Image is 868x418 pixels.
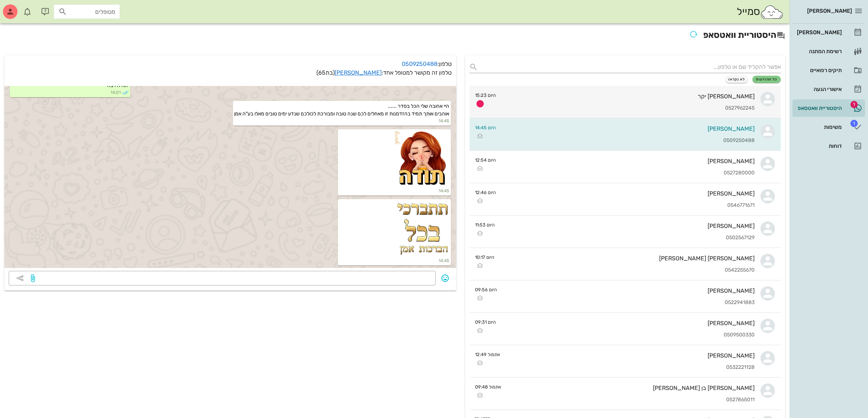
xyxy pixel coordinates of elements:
small: היום 12:54 [475,157,496,163]
div: [PERSON_NAME] [502,320,755,327]
a: תגהיסטוריית וואטסאפ [793,99,865,117]
small: 14:45 [339,188,449,194]
small: אתמול 12:49 [475,351,501,358]
div: 0522941883 [503,300,755,306]
a: דוחות [793,137,865,155]
a: תיקים רפואיים [793,62,865,79]
div: [PERSON_NAME] [795,29,842,35]
img: 651f9042-4238-43e6-ad18-63c3da572561.webp [395,131,449,185]
span: [PERSON_NAME] [807,8,852,14]
span: 14:01 [110,89,121,96]
span: תג [851,101,858,108]
span: כל ההודעות [756,77,778,82]
small: היום 10:17 [475,254,495,261]
div: דוחות [795,143,842,149]
img: 5bcc14ad-32bc-4c99-8862-c0d59b04fc45.webp [395,201,449,255]
a: תגמשימות [793,118,865,136]
div: סמייל [737,4,784,20]
div: 0542255670 [501,267,755,273]
small: היום 14:45 [475,124,496,131]
small: 14:45 [234,118,449,124]
small: היום 12:46 [475,189,496,196]
div: [PERSON_NAME] [502,125,755,132]
a: [PERSON_NAME] [335,69,382,76]
button: לא נקראו [725,76,748,83]
div: 0532221128 [506,364,755,371]
p: טלפון זה מקושר למטופל אחד: [9,68,452,77]
small: היום 15:23 [475,92,496,99]
div: היסטוריית וואטסאפ [795,105,842,111]
small: היום 09:31 [475,319,496,326]
span: (בת ) [317,69,335,76]
div: 0527280000 [502,170,755,176]
div: 0509500330 [502,332,755,338]
div: [PERSON_NAME] יקר [502,93,755,100]
a: רשימת המתנה [793,43,865,60]
div: [PERSON_NAME] בן [PERSON_NAME] [507,385,755,391]
small: היום 11:53 [475,221,495,228]
p: טלפון: [9,60,452,68]
small: היום 09:56 [475,286,497,293]
div: 0527865011 [507,397,755,403]
input: אפשר להקליד שם או טלפון... [481,61,781,73]
div: רשימת המתנה [795,48,842,54]
img: SmileCloud logo [760,5,784,19]
a: אישורי הגעה [793,80,865,98]
div: [PERSON_NAME] [PERSON_NAME] [501,255,755,262]
small: אתמול 09:48 [475,383,502,390]
div: [PERSON_NAME] [502,158,755,165]
small: 14:45 [339,257,449,264]
a: 0509250488 [402,60,438,67]
div: תיקים רפואיים [795,67,842,73]
div: אישורי הגעה [795,86,842,92]
div: [PERSON_NAME] [502,190,755,197]
button: כל ההודעות [752,76,781,83]
span: לא נקראו [729,77,745,82]
div: 0502567129 [501,235,755,241]
div: [PERSON_NAME] [501,222,755,229]
div: [PERSON_NAME] [503,287,755,294]
span: תג [22,6,26,10]
span: תג [851,120,858,127]
div: [PERSON_NAME] [506,352,755,359]
div: משימות [795,124,842,130]
span: 65 [319,69,326,76]
div: 0509250488 [502,138,755,144]
a: [PERSON_NAME] [793,24,865,41]
h2: היסטוריית וואטסאפ [4,28,785,44]
div: 0546771671 [502,202,755,209]
div: 0527962245 [502,105,755,111]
